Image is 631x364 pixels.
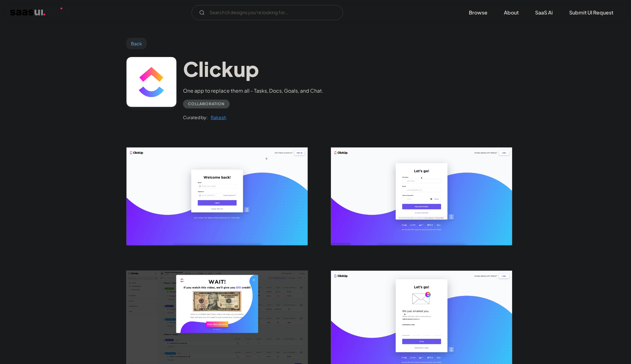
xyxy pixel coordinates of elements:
a: open lightbox [127,147,308,245]
img: 60436225eb50aa49d2530e90_Clickup%20Signup.jpg [331,147,512,245]
input: Search UI designs you're looking for... [192,5,343,20]
a: home [10,8,73,18]
a: Back [126,38,147,49]
div: Curated by: [183,113,208,121]
a: About [496,6,526,20]
a: SaaS Ai [528,6,560,20]
a: Submit UI Request [562,6,621,20]
h1: Clickup [183,57,323,81]
a: Browse [461,6,495,20]
a: Rakesh [208,113,226,121]
div: Collaboration [188,100,225,108]
img: 60436226e717603c391a42bc_Clickup%20Login.jpg [127,147,308,245]
div: One app to replace them all - Tasks, Docs, Goals, and Chat. [183,87,323,95]
form: Email Form [192,5,343,20]
a: open lightbox [331,147,512,245]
